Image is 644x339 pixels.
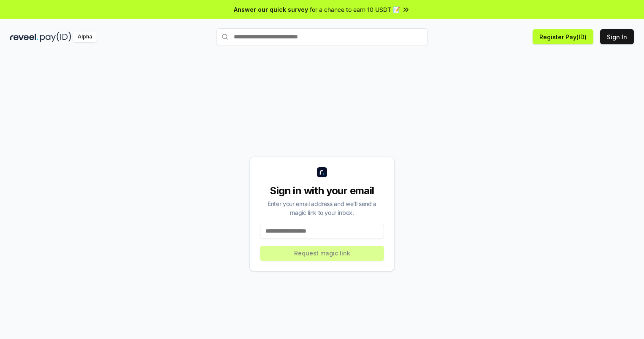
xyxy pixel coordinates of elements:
button: Register Pay(ID) [533,29,593,44]
div: Sign in with your email [260,184,384,198]
span: Answer our quick survey [234,5,308,14]
img: reveel_dark [10,32,38,42]
img: pay_id [40,32,71,42]
div: Enter your email address and we’ll send a magic link to your inbox. [260,199,384,217]
img: logo_small [317,167,327,177]
div: Alpha [73,32,97,42]
button: Sign In [600,29,634,44]
span: for a chance to earn 10 USDT 📝 [310,5,400,14]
